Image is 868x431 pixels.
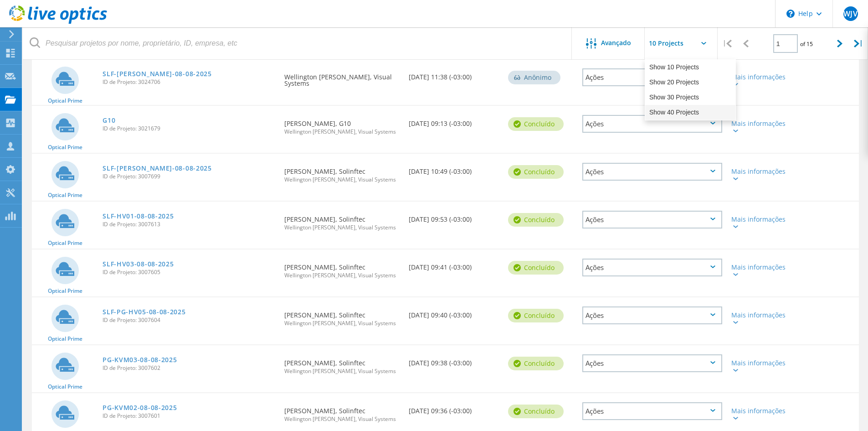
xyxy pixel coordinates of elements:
[508,261,564,275] div: Concluído
[731,312,788,325] div: Mais informações
[718,27,736,60] div: |
[48,240,82,246] span: Optical Prime
[23,27,572,59] input: Pesquisar projetos por nome, proprietário, ID, empresa, etc
[582,211,722,228] div: Ações
[731,74,788,87] div: Mais informações
[786,10,795,18] svg: \n
[284,321,399,326] span: Wellington [PERSON_NAME], Visual Systems
[404,59,503,89] div: [DATE] 11:38 (-03:00)
[280,249,404,287] div: [PERSON_NAME], Solinftec
[103,357,177,363] a: PG-KVM03-08-08-2025
[582,163,722,181] div: Ações
[280,297,404,335] div: [PERSON_NAME], Solinftec
[800,40,813,48] span: of 15
[103,79,275,85] span: ID de Projeto: 3024706
[48,336,82,342] span: Optical Prime
[404,297,503,327] div: [DATE] 09:40 (-03:00)
[508,357,564,370] div: Concluído
[404,393,503,423] div: [DATE] 09:36 (-03:00)
[280,154,404,192] div: [PERSON_NAME], Solinftec
[103,317,275,323] span: ID de Projeto: 3007604
[284,129,399,135] span: Wellington [PERSON_NAME], Visual Systems
[284,369,399,374] span: Wellington [PERSON_NAME], Visual Systems
[508,71,560,84] div: Anônimo
[731,264,788,277] div: Mais informações
[103,405,177,411] a: PG-KVM02-08-08-2025
[103,365,275,371] span: ID de Projeto: 3007602
[645,60,735,75] div: Show 10 Projects
[582,402,722,420] div: Ações
[508,165,564,179] div: Concluído
[48,192,82,198] span: Optical Prime
[103,309,185,315] a: SLF-PG-HV05-08-08-2025
[731,120,788,133] div: Mais informações
[404,154,503,184] div: [DATE] 10:49 (-03:00)
[404,249,503,280] div: [DATE] 09:41 (-03:00)
[645,90,735,105] div: Show 30 Projects
[280,345,404,383] div: [PERSON_NAME], Solinftec
[103,213,174,219] a: SLF-HV01-08-08-2025
[103,126,275,131] span: ID de Projeto: 3021679
[48,145,82,150] span: Optical Prime
[103,413,275,419] span: ID de Projeto: 3007601
[582,115,722,133] div: Ações
[284,273,399,278] span: Wellington [PERSON_NAME], Visual Systems
[48,98,82,104] span: Optical Prime
[582,354,722,372] div: Ações
[404,202,503,232] div: [DATE] 09:53 (-03:00)
[284,225,399,230] span: Wellington [PERSON_NAME], Visual Systems
[103,71,212,77] a: SLF-[PERSON_NAME]-08-08-2025
[103,222,275,227] span: ID de Projeto: 3007613
[103,117,115,124] a: G10
[645,105,735,120] div: Show 40 Projects
[849,27,868,60] div: |
[508,309,564,322] div: Concluído
[601,40,631,46] span: Avançado
[9,19,107,26] a: Live Optics Dashboard
[508,117,564,131] div: Concluído
[843,10,857,17] span: WJV
[404,345,503,375] div: [DATE] 09:38 (-03:00)
[582,259,722,276] div: Ações
[103,165,212,171] a: SLF-[PERSON_NAME]-08-08-2025
[103,174,275,179] span: ID de Projeto: 3007699
[731,168,788,181] div: Mais informações
[508,213,564,227] div: Concluído
[731,216,788,229] div: Mais informações
[731,360,788,373] div: Mais informações
[645,75,735,90] div: Show 20 Projects
[280,393,404,431] div: [PERSON_NAME], Solinftec
[284,177,399,182] span: Wellington [PERSON_NAME], Visual Systems
[280,106,404,144] div: [PERSON_NAME], G10
[284,416,399,422] span: Wellington [PERSON_NAME], Visual Systems
[404,106,503,136] div: [DATE] 09:13 (-03:00)
[48,288,82,294] span: Optical Prime
[508,405,564,418] div: Concluído
[582,306,722,324] div: Ações
[48,384,82,389] span: Optical Prime
[582,68,722,86] div: Ações
[280,59,404,96] div: Wellington [PERSON_NAME], Visual Systems
[103,261,174,267] a: SLF-HV03-08-08-2025
[280,202,404,239] div: [PERSON_NAME], Solinftec
[731,408,788,421] div: Mais informações
[103,270,275,275] span: ID de Projeto: 3007605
